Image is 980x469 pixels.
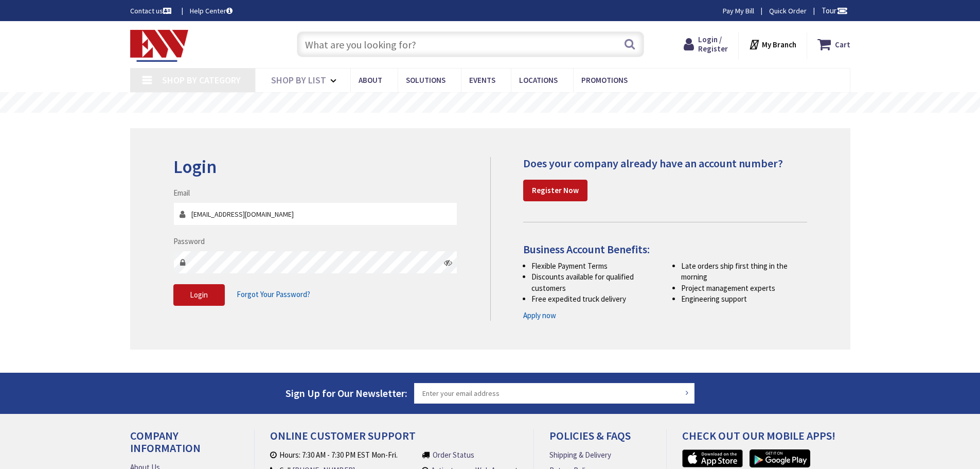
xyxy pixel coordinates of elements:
[190,290,208,300] span: Login
[681,283,807,293] li: Project management experts
[130,6,173,16] a: Contact us
[581,75,628,85] span: Promotions
[433,449,474,460] a: Order Status
[271,74,326,86] span: Shop By List
[130,30,189,62] img: Electrical Wholesalers, Inc.
[762,40,796,49] strong: My Branch
[684,35,728,54] a: Login / Register
[523,310,556,321] a: Apply now
[297,31,644,57] input: What are you looking for?
[698,34,728,54] span: Login / Register
[173,157,458,177] h2: Login
[681,293,807,304] li: Engineering support
[723,6,754,16] a: Pay My Bill
[523,180,587,201] a: Register Now
[237,289,310,299] span: Forgot Your Password?
[749,35,796,54] div: My Branch
[519,75,558,85] span: Locations
[822,6,848,15] span: Tour
[549,449,611,460] a: Shipping & Delivery
[817,35,850,54] a: Cart
[682,429,858,449] h4: Check out Our Mobile Apps!
[173,236,205,247] label: Password
[681,260,807,283] li: Late orders ship first thing in the morning
[444,258,452,267] i: Click here to show/hide password
[162,74,241,86] span: Shop By Category
[130,429,239,462] h4: Company Information
[835,35,850,54] strong: Cart
[531,293,657,304] li: Free expedited truck delivery
[531,260,657,271] li: Flexible Payment Terms
[549,429,650,449] h4: Policies & FAQs
[769,6,807,16] a: Quick Order
[406,75,446,85] span: Solutions
[173,202,458,225] input: Email
[270,429,518,449] h4: Online Customer Support
[523,243,807,255] h4: Business Account Benefits:
[397,97,585,109] rs-layer: Free Same Day Pickup at 19 Locations
[532,185,579,195] strong: Register Now
[469,75,495,85] span: Events
[237,285,310,304] a: Forgot Your Password?
[414,383,695,404] input: Enter your email address
[523,157,807,169] h4: Does your company already have an account number?
[190,6,233,16] a: Help Center
[359,75,382,85] span: About
[173,284,225,306] button: Login
[286,387,407,399] span: Sign Up for Our Newsletter:
[173,187,190,198] label: Email
[270,449,413,460] li: Hours: 7:30 AM - 7:30 PM EST Mon-Fri.
[531,271,657,293] li: Discounts available for qualified customers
